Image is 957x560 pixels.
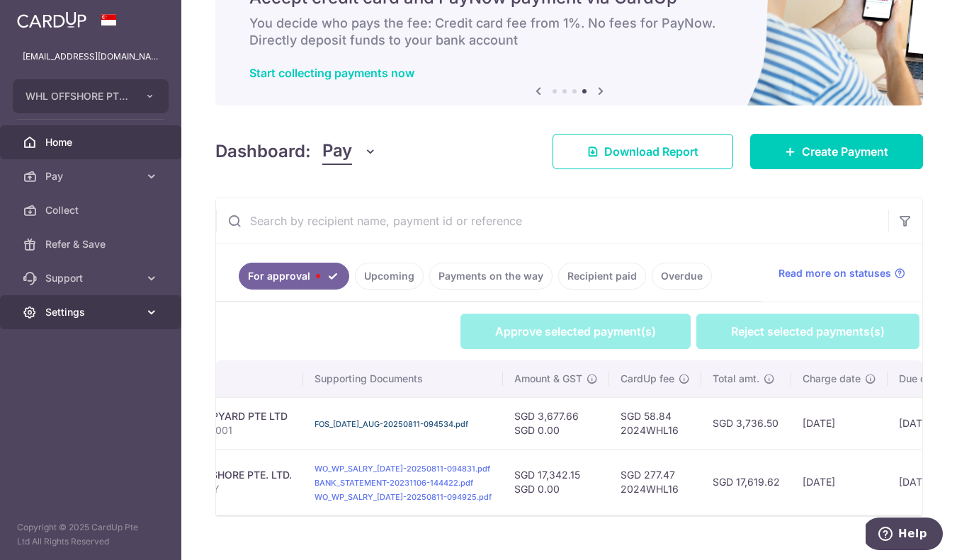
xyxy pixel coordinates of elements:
h4: Dashboard: [215,139,311,164]
span: Read more on statuses [778,266,891,280]
a: WO_WP_SALRY_[DATE]-20250811-094831.pdf [315,464,490,474]
a: Payments on the way [429,263,553,290]
a: Download Report [553,134,733,169]
a: FOS_[DATE]_AUG-20250811-094534.pdf [315,419,468,429]
th: Supporting Documents [303,360,503,397]
span: Amount & GST [514,372,582,386]
td: [DATE] [791,449,888,515]
td: [DATE] [791,397,888,449]
span: CardUp fee [621,372,674,386]
span: WHL OFFSHORE PTE. LTD. [26,89,130,103]
h6: You decide who pays the fee: Credit card fee from 1%. No fees for PayNow. Directly deposit funds ... [249,15,889,49]
a: Start collecting payments now [249,66,414,80]
a: Read more on statuses [778,266,905,280]
a: For approval [239,263,349,290]
td: SGD 17,342.15 SGD 0.00 [503,449,609,515]
td: SGD 3,736.50 [701,397,791,449]
td: SGD 58.84 2024WHL16 [609,397,701,449]
a: WO_WP_SALRY_[DATE]-20250811-094925.pdf [315,492,492,502]
span: Support [45,271,139,285]
span: Charge date [803,372,861,386]
input: Search by recipient name, payment id or reference [216,198,888,244]
span: Settings [45,305,139,319]
td: SGD 3,677.66 SGD 0.00 [503,397,609,449]
span: Download Report [604,143,698,160]
a: Create Payment [750,134,923,169]
span: Collect [45,203,139,217]
a: Recipient paid [558,263,646,290]
td: SGD 277.47 2024WHL16 [609,449,701,515]
span: Refer & Save [45,237,139,251]
img: CardUp [17,11,86,28]
span: Pay [45,169,139,183]
span: Due date [899,372,941,386]
button: Pay [322,138,377,165]
span: Create Payment [802,143,888,160]
p: [EMAIL_ADDRESS][DOMAIN_NAME] [23,50,159,64]
button: WHL OFFSHORE PTE. LTD. [13,79,169,113]
iframe: Opens a widget where you can find more information [866,518,943,553]
a: BANK_STATEMENT-20231106-144422.pdf [315,478,473,488]
a: Upcoming [355,263,424,290]
span: Total amt. [713,372,759,386]
span: Home [45,135,139,149]
a: Overdue [652,263,712,290]
span: Pay [322,138,352,165]
td: SGD 17,619.62 [701,449,791,515]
